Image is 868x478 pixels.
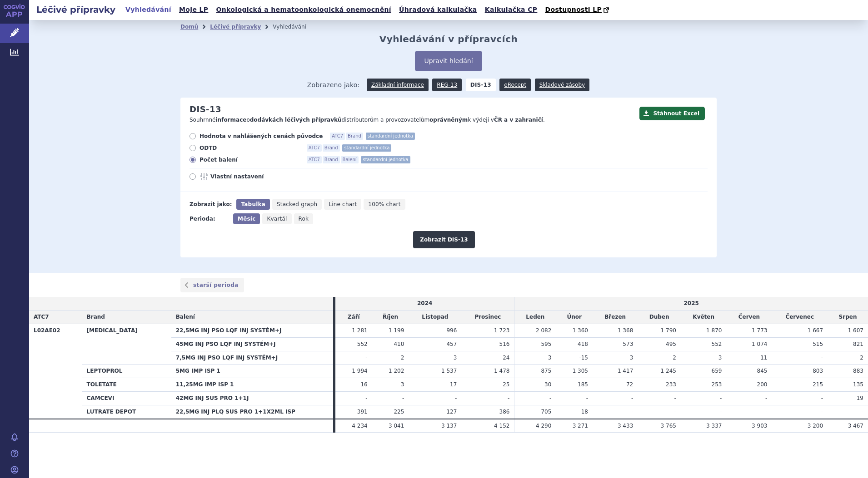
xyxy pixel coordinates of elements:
span: 2 [860,355,863,361]
span: ATC7 [307,144,322,152]
span: 1 607 [848,327,863,334]
a: Skladové zásoby [535,79,589,91]
span: 659 [712,368,722,374]
span: - [674,409,676,415]
span: 552 [712,341,722,347]
th: 22,5MG INJ PLQ SUS PRO 1+1X2ML ISP [171,405,333,419]
span: - [586,395,588,401]
td: Leden [514,310,556,324]
th: LUTRATE DEPOT [82,405,171,419]
td: 2024 [335,297,514,310]
span: standardní jednotka [366,133,415,140]
span: Stacked graph [277,201,317,207]
td: Červen [726,310,772,324]
span: ATC7 [330,133,345,140]
span: 418 [578,341,588,347]
span: 4 234 [352,423,367,429]
th: 22,5MG INJ PSO LQF INJ SYSTÉM+J [171,324,333,337]
span: 3 [718,355,722,361]
span: Balení [341,156,359,163]
span: Počet balení [200,156,299,163]
span: 1 790 [661,327,676,334]
span: - [862,409,863,415]
span: -15 [579,355,588,361]
span: 1 417 [618,368,633,374]
span: 1 368 [618,327,633,334]
span: 3 903 [752,423,767,429]
span: 200 [757,381,768,388]
th: 45MG INJ PSO LQF INJ SYSTÉM+J [171,337,333,351]
span: - [365,395,367,401]
span: 3 041 [389,423,404,429]
span: 135 [853,381,863,388]
span: Kvartál [267,216,287,222]
span: 4 152 [494,423,509,429]
span: 2 [673,355,676,361]
span: Brand [346,133,363,140]
span: Vlastní nastavení [210,173,310,180]
span: 821 [853,341,863,347]
td: Březen [593,310,638,324]
span: - [720,409,722,415]
strong: informace [216,117,247,123]
span: 225 [394,409,404,415]
span: 16 [360,381,367,388]
span: 1 773 [752,327,767,334]
span: 386 [499,409,510,415]
span: 1 199 [389,327,404,334]
a: starší perioda [180,278,244,292]
th: 42MG INJ SUS PRO 1+1J [171,391,333,405]
td: Únor [556,310,593,324]
h2: DIS-13 [190,104,221,114]
span: 515 [813,341,823,347]
span: 1 667 [808,327,823,334]
span: 1 202 [389,368,404,374]
span: 1 074 [752,341,767,347]
a: eRecept [499,79,531,91]
td: 2025 [514,297,868,310]
span: 3 [548,355,552,361]
span: 1 281 [352,327,367,334]
span: 3 337 [706,423,722,429]
td: Listopad [409,310,461,324]
span: standardní jednotka [342,144,391,152]
span: Brand [323,156,340,163]
span: 516 [499,341,510,347]
a: Základní informace [367,79,429,91]
span: - [402,395,404,401]
span: - [631,395,633,401]
span: 3 200 [808,423,823,429]
span: 1 537 [441,368,457,374]
span: - [365,355,367,361]
a: Léčivé přípravky [210,24,261,30]
a: Vyhledávání [123,4,174,16]
span: 17 [450,381,457,388]
strong: DIS-13 [466,79,496,91]
span: 3 137 [441,423,457,429]
td: Květen [681,310,726,324]
span: 3 467 [848,423,863,429]
th: LEPTOPROL [82,365,171,378]
span: 1 478 [494,368,509,374]
span: Brand [87,314,105,320]
td: Duben [638,310,681,324]
span: 595 [541,341,551,347]
span: Line chart [329,201,357,207]
span: - [821,355,823,361]
button: Upravit hledání [415,51,482,71]
span: 391 [357,409,368,415]
span: - [720,395,722,401]
span: 3 433 [618,423,633,429]
th: CAMCEVI [82,391,171,405]
a: Kalkulačka CP [482,4,540,16]
span: ATC7 [34,314,49,320]
a: Onkologická a hematoonkologická onemocnění [213,4,394,16]
span: 1 994 [352,368,367,374]
span: ATC7 [307,156,322,163]
span: ODTD [200,144,299,152]
span: Rok [299,216,309,222]
span: - [821,395,823,401]
span: Tabulka [241,201,265,207]
span: 3 [630,355,634,361]
span: 573 [623,341,633,347]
